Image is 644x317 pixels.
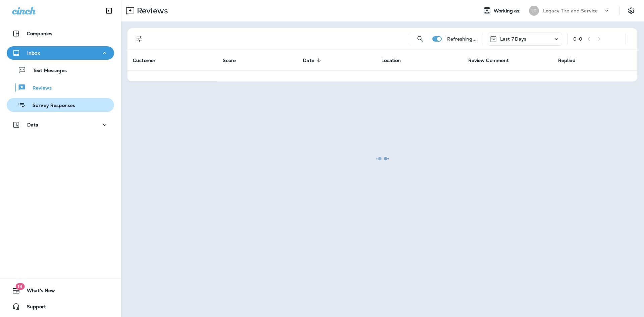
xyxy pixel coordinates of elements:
[7,98,114,112] button: Survey Responses
[7,27,114,40] button: Companies
[7,46,114,60] button: Inbox
[26,85,52,92] p: Reviews
[7,300,114,313] button: Support
[7,118,114,131] button: Data
[20,304,46,312] span: Support
[7,81,114,95] button: Reviews
[26,68,67,74] p: Text Messages
[15,283,24,290] span: 19
[27,31,52,36] p: Companies
[7,284,114,297] button: 19What's New
[26,103,75,109] p: Survey Responses
[27,122,39,127] p: Data
[20,288,55,296] span: What's New
[27,50,40,56] p: Inbox
[100,4,118,17] button: Collapse Sidebar
[7,63,114,77] button: Text Messages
